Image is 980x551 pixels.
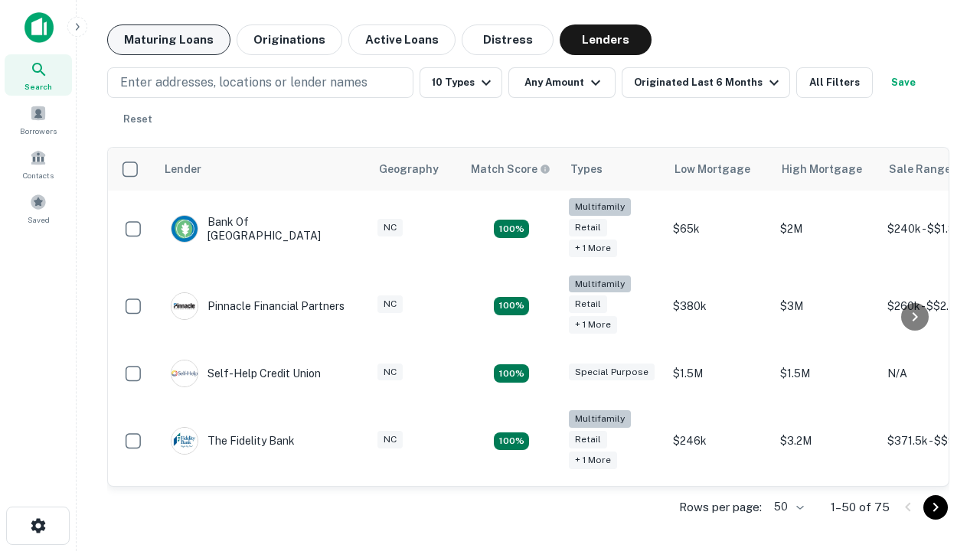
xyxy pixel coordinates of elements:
[569,364,655,381] div: Special Purpose
[773,344,880,403] td: $1.5M
[494,364,529,383] div: Matching Properties: 11, hasApolloMatch: undefined
[508,67,616,98] button: Any Amount
[923,495,948,520] button: Go to next page
[494,432,529,451] div: Matching Properties: 10, hasApolloMatch: undefined
[471,161,547,178] h6: Match Score
[773,403,880,480] td: $3.2M
[665,344,773,403] td: $1.5M
[237,24,342,55] button: Originations
[379,160,439,178] div: Geography
[569,275,631,293] div: Multifamily
[24,80,52,93] span: Search
[155,148,370,191] th: Lender
[569,410,631,428] div: Multifamily
[171,292,345,320] div: Pinnacle Financial Partners
[107,24,230,55] button: Maturing Loans
[879,67,928,98] button: Save your search to get updates of matches that match your search criteria.
[377,219,403,236] div: NC
[20,125,57,137] span: Borrowers
[113,104,162,135] button: Reset
[5,187,72,229] a: Saved
[171,427,295,455] div: The Fidelity Bank
[569,219,607,236] div: Retail
[420,67,502,98] button: 10 Types
[171,293,198,319] img: picture
[679,498,762,517] p: Rows per page:
[462,148,561,191] th: Capitalize uses an advanced AI algorithm to match your search with the best lender. The match sco...
[569,431,607,448] div: Retail
[28,214,50,226] span: Saved
[570,160,603,178] div: Types
[773,191,880,268] td: $2M
[120,73,367,92] p: Enter addresses, locations or lender names
[569,452,617,469] div: + 1 more
[903,380,980,453] iframe: Chat Widget
[494,220,529,238] div: Matching Properties: 17, hasApolloMatch: undefined
[171,360,198,386] img: picture
[831,498,890,517] p: 1–50 of 75
[5,143,72,184] a: Contacts
[634,73,783,92] div: Originated Last 6 Months
[569,295,607,313] div: Retail
[796,67,873,98] button: All Filters
[377,364,403,381] div: NC
[5,54,72,96] a: Search
[773,268,880,345] td: $3M
[665,403,773,480] td: $246k
[561,148,665,191] th: Types
[171,215,354,243] div: Bank Of [GEOGRAPHIC_DATA]
[665,191,773,268] td: $65k
[782,160,862,178] div: High Mortgage
[23,169,54,181] span: Contacts
[5,99,72,140] a: Borrowers
[171,216,198,242] img: picture
[348,24,456,55] button: Active Loans
[370,148,462,191] th: Geography
[622,67,790,98] button: Originated Last 6 Months
[665,148,773,191] th: Low Mortgage
[665,268,773,345] td: $380k
[377,295,403,313] div: NC
[24,12,54,43] img: capitalize-icon.png
[165,160,201,178] div: Lender
[471,161,550,178] div: Capitalize uses an advanced AI algorithm to match your search with the best lender. The match sco...
[569,316,617,334] div: + 1 more
[569,240,617,257] div: + 1 more
[675,160,750,178] div: Low Mortgage
[171,360,321,387] div: Self-help Credit Union
[889,160,951,178] div: Sale Range
[462,24,554,55] button: Distress
[768,496,806,518] div: 50
[773,148,880,191] th: High Mortgage
[171,428,198,454] img: picture
[377,431,403,448] div: NC
[569,198,631,216] div: Multifamily
[560,24,652,55] button: Lenders
[107,67,413,98] button: Enter addresses, locations or lender names
[494,297,529,315] div: Matching Properties: 17, hasApolloMatch: undefined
